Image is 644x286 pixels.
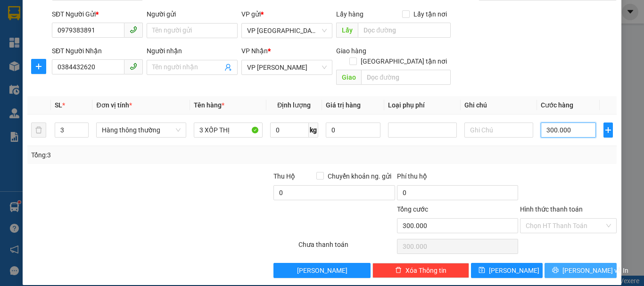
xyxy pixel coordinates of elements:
span: Định lượng [277,101,311,109]
span: [PERSON_NAME] [489,265,539,276]
button: plus [603,123,613,138]
span: Đơn vị tính [96,101,132,109]
span: kg [309,123,318,138]
span: VP Hoàng Liệt [247,60,327,74]
button: plus [31,59,46,74]
span: user-add [224,64,232,71]
button: save[PERSON_NAME] [471,263,543,278]
span: Hàng thông thường [102,123,180,137]
button: delete [31,123,46,138]
th: Loại phụ phí [384,96,461,114]
input: Ghi Chú [464,123,533,138]
label: Hình thức thanh toán [520,205,583,213]
input: 0 [326,123,381,138]
span: VP Nhận [241,47,268,55]
span: Lấy tận nơi [410,9,451,19]
span: Tên hàng [194,101,224,109]
div: Tổng: 3 [31,150,249,160]
div: Người gửi [147,9,238,19]
div: Người nhận [147,46,238,56]
span: delete [395,267,402,274]
span: VP Bình Lộc [247,24,327,38]
span: [PERSON_NAME] và In [562,265,628,276]
span: Giao hàng [336,47,366,55]
span: Lấy hàng [336,10,363,18]
span: Thu Hộ [273,172,295,180]
span: phone [130,63,137,70]
span: Tổng cước [397,205,428,213]
div: SĐT Người Nhận [52,46,143,56]
span: Xóa Thông tin [405,265,446,276]
div: VP gửi [241,9,332,19]
span: [GEOGRAPHIC_DATA] tận nơi [357,56,451,66]
span: SL [55,101,62,109]
div: Phí thu hộ [397,171,518,185]
button: deleteXóa Thông tin [372,263,469,278]
button: [PERSON_NAME] [273,263,370,278]
input: VD: Bàn, Ghế [194,123,263,138]
span: Chuyển khoản ng. gửi [324,171,395,181]
span: plus [604,126,612,134]
div: Chưa thanh toán [297,239,396,256]
span: plus [32,63,46,70]
span: Lấy [336,23,358,38]
span: phone [130,26,137,33]
li: Hotline: 1900252555 [88,35,394,47]
b: GỬI : VP [GEOGRAPHIC_DATA] [12,68,140,100]
input: Dọc đường [361,70,451,85]
th: Ghi chú [461,96,537,114]
span: Giá trị hàng [326,101,361,109]
span: Cước hàng [541,101,573,109]
span: save [479,267,485,274]
input: Dọc đường [358,23,451,38]
span: Giao [336,70,361,85]
li: Cổ Đạm, xã [GEOGRAPHIC_DATA], [GEOGRAPHIC_DATA] [88,23,394,35]
div: SĐT Người Gửi [52,9,143,19]
img: logo.jpg [12,12,59,59]
span: printer [552,267,559,274]
button: printer[PERSON_NAME] và In [545,263,617,278]
span: [PERSON_NAME] [297,265,347,276]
